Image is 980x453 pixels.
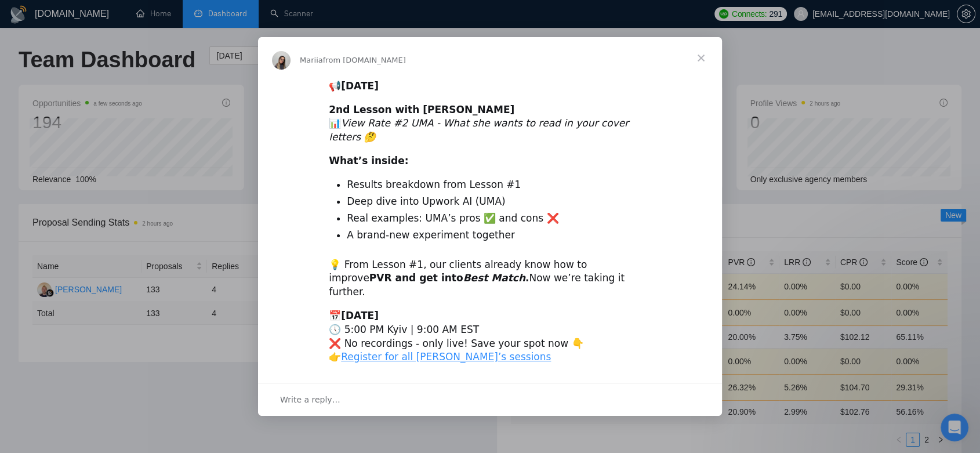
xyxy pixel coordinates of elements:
[369,272,529,284] b: PVR and get into .
[272,51,291,70] img: Profile image for Mariia
[341,351,551,363] a: Register for all [PERSON_NAME]’s sessions
[347,229,651,242] li: A brand-new experiment together
[300,56,323,64] span: Mariia
[329,103,651,144] div: 📊
[329,79,651,93] div: 📢
[329,309,651,364] div: 📅 🕔 5:00 PM Kyiv | 9:00 AM EST ❌ No recordings - only live! Save your spot now 👇 👉
[347,195,651,209] li: Deep dive into Upwork AI (UMA)
[329,104,514,115] b: 2nd Lesson with [PERSON_NAME]
[329,258,651,299] div: 💡 From Lesson #1, our clients already know how to improve Now we’re taking it further.
[280,392,340,407] span: Write a reply…
[347,178,651,192] li: Results breakdown from Lesson #1
[329,117,629,143] i: View Rate #2 UMA - What she wants to read in your cover letters 🤔
[680,37,722,79] span: Close
[258,383,722,416] div: Open conversation and reply
[347,212,651,226] li: Real examples: UMA’s pros ✅ and cons ❌
[329,155,408,166] b: What’s inside:
[341,310,379,321] b: [DATE]
[341,80,379,92] b: [DATE]
[463,272,525,284] i: Best Match
[323,56,406,64] span: from [DOMAIN_NAME]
